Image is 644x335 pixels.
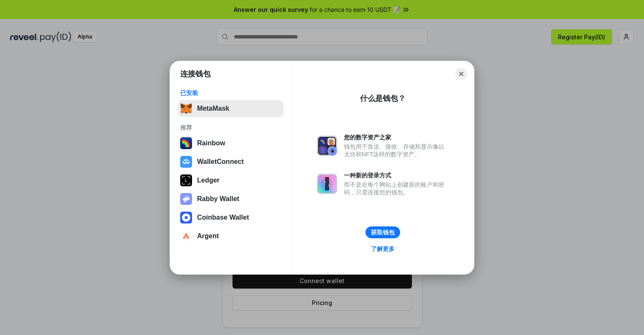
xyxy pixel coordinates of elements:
button: Rabby Wallet [178,191,284,207]
img: svg+xml,%3Csvg%20xmlns%3D%22http%3A%2F%2Fwww.w3.org%2F2000%2Fsvg%22%20fill%3D%22none%22%20viewBox... [317,136,337,156]
img: svg+xml,%3Csvg%20fill%3D%22none%22%20height%3D%2233%22%20viewBox%3D%220%200%2035%2033%22%20width%... [180,103,192,114]
div: 已安装 [180,89,281,97]
button: Rainbow [178,135,284,152]
div: 推荐 [180,124,281,131]
div: 钱包用于发送、接收、存储和显示像以太坊和NFT这样的数字资产。 [344,143,449,158]
img: svg+xml,%3Csvg%20width%3D%2228%22%20height%3D%2228%22%20viewBox%3D%220%200%2028%2028%22%20fill%3D... [180,230,192,242]
img: svg+xml,%3Csvg%20xmlns%3D%22http%3A%2F%2Fwww.w3.org%2F2000%2Fsvg%22%20fill%3D%22none%22%20viewBox... [180,193,192,205]
div: 而不是在每个网站上创建新的账户和密码，只需连接您的钱包。 [344,181,449,196]
div: 获取钱包 [371,229,395,236]
h1: 连接钱包 [180,69,211,79]
div: 什么是钱包？ [360,93,406,103]
button: Argent [178,228,284,245]
div: Coinbase Wallet [197,214,249,221]
div: 您的数字资产之家 [344,133,449,141]
button: WalletConnect [178,153,284,170]
img: svg+xml,%3Csvg%20width%3D%22120%22%20height%3D%22120%22%20viewBox%3D%220%200%20120%20120%22%20fil... [180,137,192,149]
button: Close [455,68,467,80]
img: svg+xml,%3Csvg%20width%3D%2228%22%20height%3D%2228%22%20viewBox%3D%220%200%2028%2028%22%20fill%3D... [180,156,192,168]
img: svg+xml,%3Csvg%20width%3D%2228%22%20height%3D%2228%22%20viewBox%3D%220%200%2028%2028%22%20fill%3D... [180,212,192,223]
div: Rabby Wallet [197,195,239,203]
button: 获取钱包 [365,226,400,238]
button: MetaMask [178,100,284,117]
img: svg+xml,%3Csvg%20xmlns%3D%22http%3A%2F%2Fwww.w3.org%2F2000%2Fsvg%22%20width%3D%2228%22%20height%3... [180,174,192,186]
div: Argent [197,232,219,240]
div: WalletConnect [197,158,244,166]
button: Coinbase Wallet [178,209,284,226]
img: svg+xml,%3Csvg%20xmlns%3D%22http%3A%2F%2Fwww.w3.org%2F2000%2Fsvg%22%20fill%3D%22none%22%20viewBox... [317,174,337,194]
div: 了解更多 [371,245,395,253]
div: Ledger [197,177,219,184]
a: 了解更多 [366,243,400,254]
div: 一种新的登录方式 [344,172,449,179]
div: MetaMask [197,105,229,112]
div: Rainbow [197,139,225,147]
button: Ledger [178,172,284,189]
